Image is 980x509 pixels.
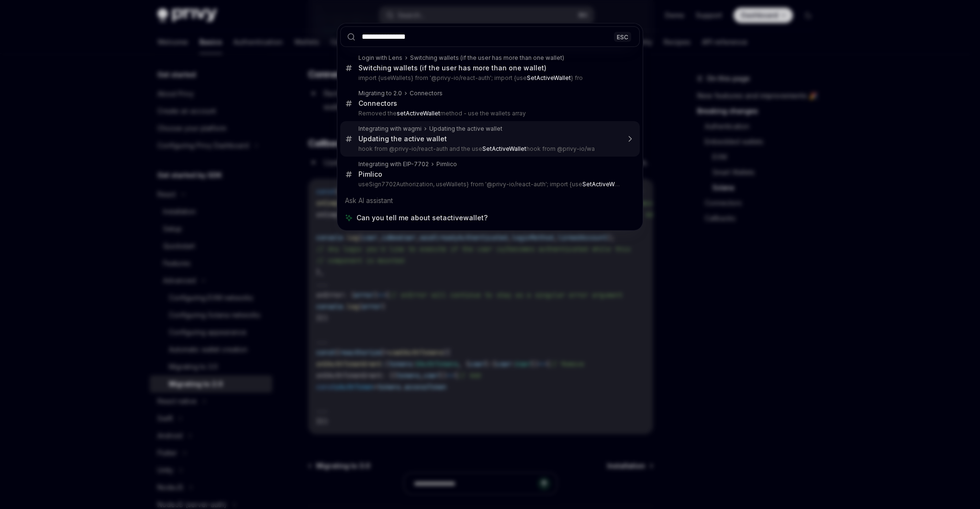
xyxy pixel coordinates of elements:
[358,54,402,62] div: Login with Lens
[358,170,382,179] div: Pimlico
[582,181,621,188] b: SetActiveWall
[358,145,620,153] p: hook from @privy-io/react-auth and the use hook from @privy-io/wa
[356,213,488,223] span: Can you tell me about setactivewallet?
[410,54,564,62] div: Switching wallets (if the user has more than one wallet)
[410,90,443,97] div: Connectors
[358,125,422,133] div: Integrating with wagmi
[397,110,440,117] b: setActiveWallet
[358,74,620,82] p: import {useWallets} from '@privy-io/react-auth'; import {use } fro
[436,160,457,168] div: Pimlico
[358,64,546,72] div: Switching wallets (if the user has more than one wallet)
[527,74,571,81] b: SetActiveWallet
[358,181,620,188] p: useSign7702Authorization, useWallets} from '@privy-io/react-auth'; import {use
[614,32,631,42] div: ESC
[358,110,620,117] p: Removed the method - use the wallets array
[482,145,526,152] b: SetActiveWallet
[358,90,402,97] div: Migrating to 2.0
[429,125,502,133] div: Updating the active wallet
[358,135,447,143] div: Updating the active wallet
[358,160,429,168] div: Integrating with EIP-7702
[340,192,640,209] div: Ask AI assistant
[358,99,397,108] div: Connectors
